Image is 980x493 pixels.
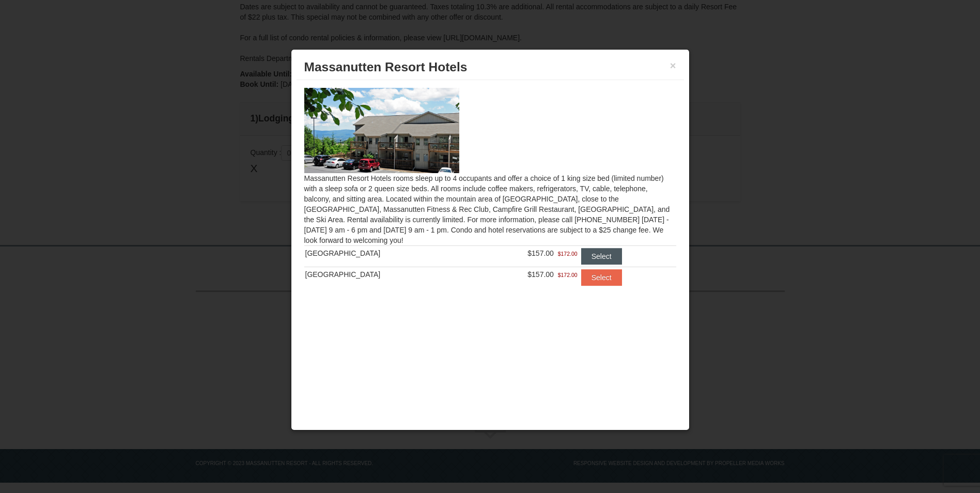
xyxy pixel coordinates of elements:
img: 19219026-1-e3b4ac8e.jpg [304,88,459,173]
div: [GEOGRAPHIC_DATA] [305,269,468,280]
span: $157.00 [527,270,554,279]
button: Select [581,269,622,286]
span: $172.00 [558,249,578,259]
div: Massanutten Resort Hotels rooms sleep up to 4 occupants and offer a choice of 1 king size bed (li... [297,80,684,306]
span: $172.00 [558,270,578,280]
button: × [670,60,676,71]
div: [GEOGRAPHIC_DATA] [305,248,468,258]
button: Select [581,248,622,265]
span: Massanutten Resort Hotels [304,60,468,74]
span: $157.00 [527,249,554,257]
